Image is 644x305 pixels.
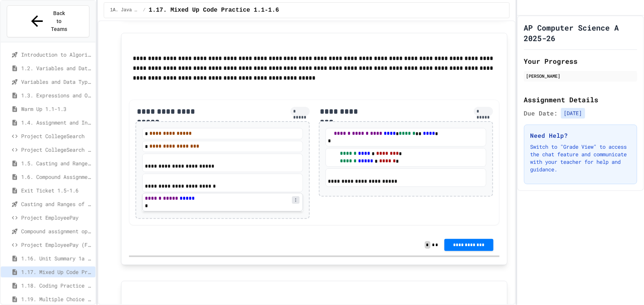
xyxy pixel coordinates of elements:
span: 1.19. Multiple Choice Exercises for Unit 1a (1.1-1.6) [21,295,92,303]
span: 1.18. Coding Practice 1a (1.1-1.6) [21,282,92,290]
span: 1.2. Variables and Data Types [21,64,92,72]
h3: Need Help? [530,131,631,140]
span: 1.17. Mixed Up Code Practice 1.1-1.6 [21,268,92,276]
span: 1.17. Mixed Up Code Practice 1.1-1.6 [149,6,279,15]
span: Exit Ticket 1.5-1.6 [21,186,92,194]
p: Switch to "Grade View" to access the chat feature and communicate with your teacher for help and ... [530,143,631,173]
span: [DATE] [561,108,585,119]
div: [PERSON_NAME] [526,72,635,79]
span: Compound assignment operators - Quiz [21,227,92,235]
h1: AP Computer Science A 2025-26 [524,22,637,43]
span: 1.5. Casting and Ranges of Values [21,159,92,167]
span: Warm Up 1.1-1.3 [21,105,92,113]
span: Project EmployeePay [21,214,92,222]
button: Back to Teams [7,5,89,37]
h2: Your Progress [524,56,637,66]
span: 1.3. Expressions and Output [21,91,92,99]
span: Variables and Data Types - Quiz [21,78,92,86]
span: Casting and Ranges of variables - Quiz [21,200,92,208]
span: / [143,7,146,13]
span: 1A. Java Basics [110,7,140,13]
span: Project CollegeSearch (File Input) [21,146,92,154]
span: 1.16. Unit Summary 1a (1.1-1.6) [21,254,92,262]
span: 1.4. Assignment and Input [21,119,92,126]
span: Introduction to Algorithms, Programming, and Compilers [21,51,92,59]
span: Due Date: [524,109,558,118]
span: Project CollegeSearch [21,132,92,140]
span: Project EmployeePay (File Input) [21,241,92,249]
span: 1.6. Compound Assignment Operators [21,173,92,181]
h2: Assignment Details [524,94,637,105]
span: Back to Teams [50,9,68,33]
